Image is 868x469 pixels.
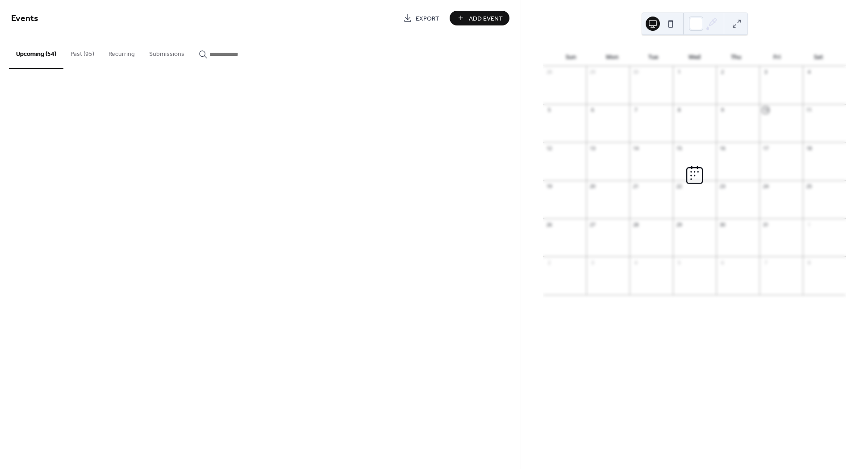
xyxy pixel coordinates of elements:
div: 19 [546,183,552,190]
div: 2 [719,69,726,75]
div: 23 [719,183,726,190]
div: 16 [719,145,726,151]
button: Upcoming (54) [9,36,63,69]
div: 21 [632,183,639,190]
div: 18 [805,145,812,151]
div: 25 [805,183,812,190]
div: 9 [719,107,726,113]
div: 15 [676,145,682,151]
div: 30 [719,221,726,228]
div: 5 [546,107,552,113]
div: 8 [676,107,682,113]
div: 6 [719,259,726,266]
div: 22 [676,183,682,190]
div: Wed [674,48,715,66]
div: 2 [546,259,552,266]
div: Mon [592,48,633,66]
div: 29 [676,221,682,228]
div: 20 [589,183,596,190]
div: 13 [589,145,596,151]
div: Thu [715,48,756,66]
span: Events [11,10,38,27]
div: 10 [762,107,769,113]
div: 4 [805,69,812,75]
div: 29 [589,69,596,75]
div: 3 [762,69,769,75]
div: Fri [756,48,797,66]
div: 11 [805,107,812,113]
div: 26 [546,221,552,228]
button: Past (95) [63,36,101,68]
div: 12 [546,145,552,151]
span: Add Event [469,14,503,23]
button: Add Event [450,11,509,25]
button: Submissions [142,36,192,68]
button: Recurring [101,36,142,68]
div: Tue [633,48,674,66]
div: 14 [632,145,639,151]
div: 31 [762,221,769,228]
div: 5 [676,259,682,266]
div: 28 [546,69,552,75]
div: 7 [632,107,639,113]
div: 6 [589,107,596,113]
div: Sun [550,48,591,66]
div: 1 [805,221,812,228]
div: 27 [589,221,596,228]
div: Sat [798,48,839,66]
div: 8 [805,259,812,266]
div: 28 [632,221,639,228]
a: Export [396,11,446,25]
span: Export [416,14,439,23]
div: 4 [632,259,639,266]
div: 30 [632,69,639,75]
div: 24 [762,183,769,190]
div: 17 [762,145,769,151]
div: 7 [762,259,769,266]
div: 1 [676,69,682,75]
div: 3 [589,259,596,266]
